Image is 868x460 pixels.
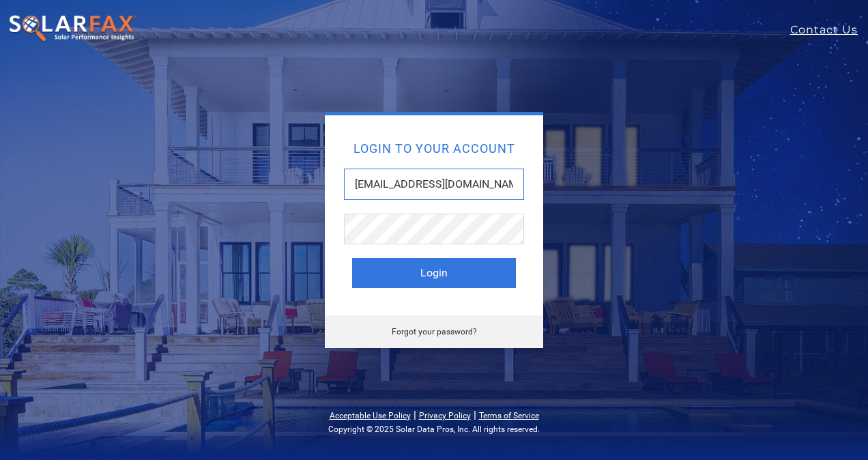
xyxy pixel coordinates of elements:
[352,258,516,288] button: Login
[344,169,524,200] input: Email
[352,143,516,155] h2: Login to your account
[474,408,476,421] span: |
[479,411,539,420] a: Terms of Service
[8,14,136,43] img: SolarFax
[330,411,411,420] a: Acceptable Use Policy
[392,327,477,336] a: Forgot your password?
[414,408,416,421] span: |
[790,22,868,38] a: Contact Us
[419,411,471,420] a: Privacy Policy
